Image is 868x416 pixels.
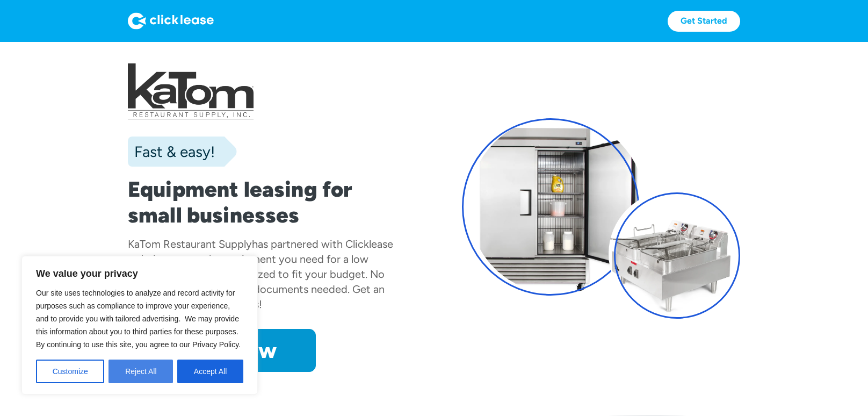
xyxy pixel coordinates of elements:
p: We value your privacy [36,267,243,280]
div: Fast & easy! [128,141,215,162]
button: Customize [36,360,104,383]
h1: Equipment leasing for small businesses [128,176,406,228]
div: KaTom Restaurant Supply [128,238,252,250]
div: has partnered with Clicklease to help you get the equipment you need for a low monthly payment, c... [128,238,393,311]
span: Our site uses technologies to analyze and record activity for purposes such as compliance to impr... [36,289,241,349]
img: Logo [128,12,214,30]
div: We value your privacy [21,256,258,395]
a: Get Started [668,11,740,32]
button: Accept All [177,360,243,383]
button: Reject All [108,360,173,383]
